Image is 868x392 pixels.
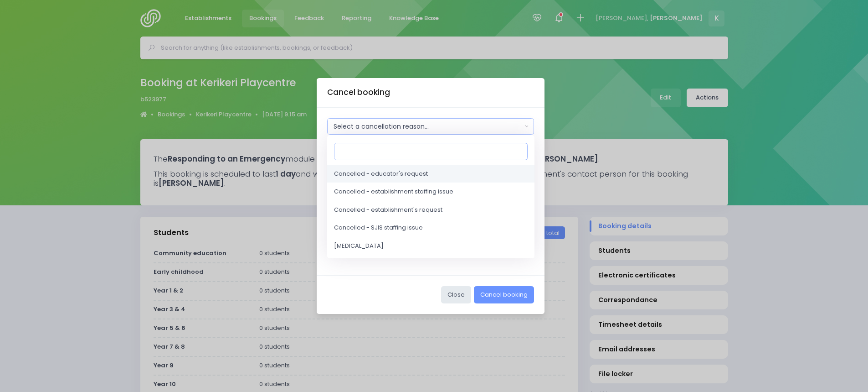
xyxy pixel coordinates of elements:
span: Cancelled - establishment staffing issue [334,187,453,196]
div: Select a cancellation reason... [334,122,522,131]
span: Cancelled - establishment's request [334,205,442,214]
span: Cancelled - SJIS staffing issue [334,223,423,232]
h5: Cancel booking [327,87,390,98]
span: [MEDICAL_DATA] [334,241,384,251]
input: Search [334,143,528,160]
button: Cancel booking [474,286,534,303]
button: Close [441,286,471,303]
button: Select a cancellation reason... [327,118,534,135]
span: Cancelled - educator's request [334,169,428,178]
